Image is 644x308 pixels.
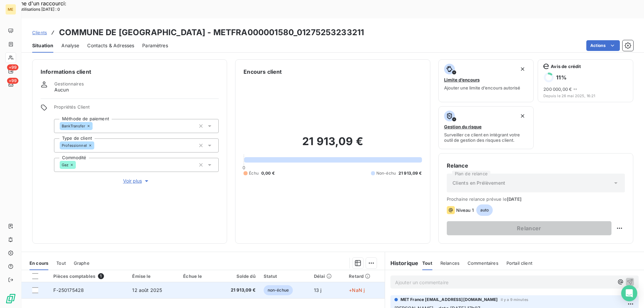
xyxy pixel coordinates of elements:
[385,259,419,267] h6: Historique
[183,273,211,279] div: Échue le
[5,66,16,76] a: +99
[456,207,474,213] span: Niveau 1
[74,260,90,266] span: Graphe
[32,42,53,49] span: Situation
[7,64,18,70] span: +99
[32,30,47,35] span: Clients
[5,79,16,90] a: +99
[53,287,84,293] span: F-250175428
[447,221,611,235] button: Relancer
[244,68,282,76] h6: Encours client
[61,42,79,49] span: Analyse
[56,260,66,266] span: Tout
[447,162,625,170] h6: Relance
[444,85,520,90] span: Ajouter une limite d’encours autorisé
[468,260,498,266] span: Commentaires
[349,273,380,279] div: Retard
[62,124,85,128] span: BankTransfer
[98,273,104,279] span: 1
[398,170,422,176] span: 21 913,09 €
[506,260,532,266] span: Portail client
[32,29,47,36] a: Clients
[447,196,625,202] span: Prochaine relance prévue le
[244,135,422,155] h2: 21 913,09 €
[501,298,528,302] span: il y a 9 minutes
[219,287,255,294] span: 21 913,09 €
[556,74,566,81] h6: 11 %
[132,287,162,293] span: 12 août 2025
[142,42,168,49] span: Paramètres
[586,40,620,51] button: Actions
[543,94,628,98] span: Depuis le 26 mai 2025, 16:21
[62,143,87,147] span: Professionnel
[243,165,245,170] span: 0
[400,297,498,303] span: MET France [EMAIL_ADDRESS][DOMAIN_NAME]
[30,260,48,266] span: En cours
[87,42,134,49] span: Contacts & Adresses
[54,104,219,114] span: Propriétés Client
[54,81,84,86] span: Gestionnaires
[551,64,581,69] span: Avis de crédit
[314,273,341,279] div: Délai
[444,77,480,82] span: Limite d’encours
[132,273,175,279] div: Émise le
[54,177,219,185] button: Voir plus
[94,142,100,148] input: Ajouter une valeur
[7,78,18,84] span: +99
[440,260,460,266] span: Relances
[261,170,275,176] span: 0,00 €
[444,124,482,129] span: Gestion du risque
[62,163,68,167] span: Gaz
[76,162,81,168] input: Ajouter une valeur
[349,287,365,293] span: +NaN j
[41,68,219,76] h6: Informations client
[264,273,306,279] div: Statut
[438,106,534,149] button: Gestion du risqueSurveiller ce client en intégrant votre outil de gestion des risques client.
[543,86,572,92] span: 200 000,00 €
[376,170,396,176] span: Non-échu
[59,26,364,39] h3: COMMUNE DE [GEOGRAPHIC_DATA] - METFRA000001580_01275253233211
[54,86,69,93] span: Aucun
[621,285,637,301] div: Open Intercom Messenger
[476,204,493,216] span: auto
[438,59,534,102] button: Limite d’encoursAjouter une limite d’encours autorisé
[123,178,150,184] span: Voir plus
[452,180,505,186] span: Clients en Prélèvement
[264,285,293,295] span: non-échue
[314,287,322,293] span: 13 j
[219,273,255,279] div: Solde dû
[249,170,259,176] span: Échu
[53,273,124,279] div: Pièces comptables
[5,293,16,304] img: Logo LeanPay
[444,132,528,143] span: Surveiller ce client en intégrant votre outil de gestion des risques client.
[422,260,432,266] span: Tout
[507,196,522,202] span: [DATE]
[93,123,98,129] input: Ajouter une valeur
